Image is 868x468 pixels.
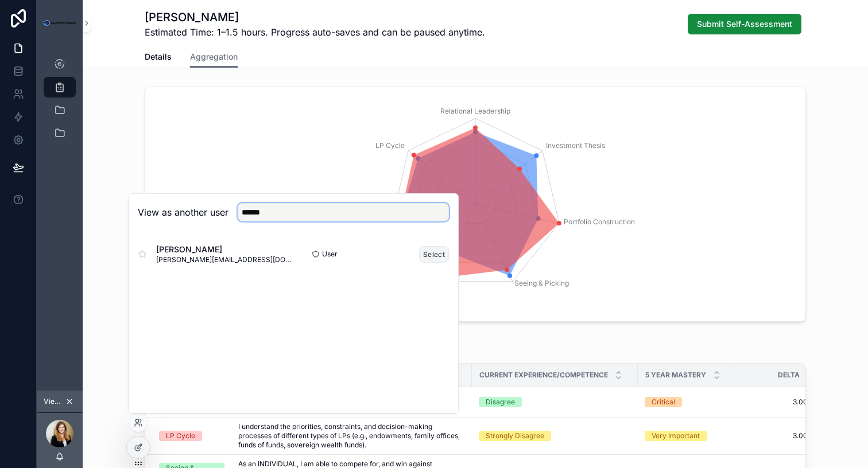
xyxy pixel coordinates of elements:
div: Strongly Disagree [486,431,544,441]
h1: [PERSON_NAME] [145,9,485,25]
a: Aggregation [190,46,238,68]
span: [PERSON_NAME][EMAIL_ADDRESS][DOMAIN_NAME] [156,255,293,264]
span: I understand the priorities, constraints, and decision-making processes of different types of LPs... [238,422,465,450]
button: Select [419,246,449,263]
span: [PERSON_NAME] [156,244,293,255]
span: Viewing as [PERSON_NAME] [44,397,63,406]
tspan: LP Cycle [375,141,405,150]
span: Submit Self-Assessment [697,18,792,30]
tspan: Relational Leadership [440,107,510,115]
button: Submit Self-Assessment [688,14,801,34]
span: Current Experience/Competence [479,370,608,380]
span: Aggregation [190,51,238,63]
span: Details [145,51,172,63]
div: Disagree [486,397,515,407]
span: 3.00 [732,397,808,407]
tspan: Seeing & Picking [514,279,569,287]
h2: View as another user [138,205,228,219]
tspan: Portfolio Construction [564,217,635,226]
div: Very Important [652,431,700,441]
img: App logo [44,20,76,26]
a: Details [145,46,172,69]
span: Delta [778,370,800,380]
div: scrollable content [37,46,83,158]
span: Estimated Time: 1–1.5 hours. Progress auto-saves and can be paused anytime. [145,25,485,39]
span: User [322,249,338,259]
div: chart [152,94,799,314]
span: 5 Year Mastery [645,370,706,380]
div: Critical [652,397,675,407]
tspan: Investment Thesis [546,141,605,150]
div: LP Cycle [166,431,195,441]
span: 3.00 [732,431,808,440]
